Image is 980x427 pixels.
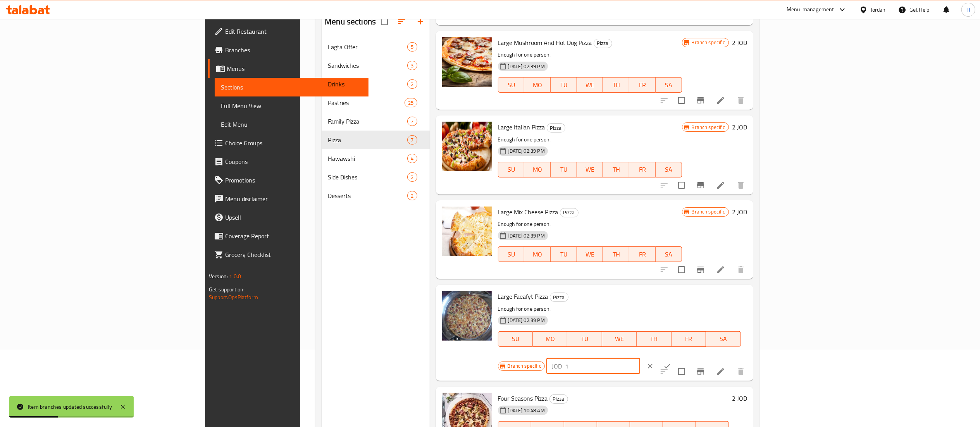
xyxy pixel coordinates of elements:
span: Pizza [594,39,612,48]
a: Upsell [208,208,369,227]
button: TH [603,162,629,177]
span: Menus [227,64,362,73]
h6: 2 JOD [732,393,747,404]
button: TU [551,77,577,93]
span: TU [570,333,599,344]
span: SA [659,249,679,260]
button: SU [498,77,525,93]
span: Pizza [560,208,578,217]
button: MO [524,77,551,93]
span: FR [632,79,653,91]
span: TU [554,249,574,260]
div: Side Dishes [328,172,407,182]
button: Add section [411,12,430,31]
p: Enough for one person. [498,135,682,145]
p: Enough for one person. [498,219,682,229]
span: Branch specific [689,39,729,46]
span: [DATE] 10:48 AM [505,407,548,414]
span: 3 [408,62,417,69]
button: clear [642,358,659,375]
span: Select all sections [376,14,393,30]
span: 2 [408,81,417,88]
button: WE [577,77,603,93]
span: SU [501,79,522,91]
span: Coupons [225,157,362,166]
button: Branch-specific-item [691,362,710,381]
button: ok [659,358,676,375]
div: Pizza [328,135,407,145]
span: [DATE] 02:39 PM [505,63,548,70]
span: Promotions [225,176,362,185]
a: Menus [208,59,369,78]
div: Pizza [560,208,579,217]
div: Sandwiches [328,61,407,70]
div: Pizza [547,123,565,133]
button: SA [656,246,682,262]
button: Branch-specific-item [691,176,710,195]
span: TH [640,333,668,344]
button: FR [629,246,656,262]
span: FR [632,164,653,175]
a: Menu disclaimer [208,189,369,208]
button: TU [567,331,602,347]
span: Lagta Offer [328,42,407,52]
div: Pizza [594,39,612,48]
div: Hawawshi4 [322,149,429,168]
img: Large Mushroom And Hot Dog Pizza [442,37,492,87]
span: SA [709,333,737,344]
span: Large Mix Cheese Pizza [498,206,558,218]
div: Item branches updated successfully [28,403,112,411]
div: items [407,191,417,200]
img: Large Faeafyt Pizza [442,291,492,341]
span: Pizza [550,293,568,302]
span: SA [659,79,679,91]
img: Large Italian Pizza [442,122,492,171]
span: 7 [408,136,417,144]
span: Pastries [328,98,405,107]
span: SA [659,164,679,175]
span: Upsell [225,213,362,222]
span: Select to update [673,363,690,380]
a: Coupons [208,152,369,171]
p: Enough for one person. [498,50,682,60]
span: MO [536,333,564,344]
span: 2 [408,174,417,181]
button: delete [732,362,750,381]
div: Pizza7 [322,131,429,149]
span: Select to update [673,177,690,193]
span: WE [580,79,600,91]
a: Full Menu View [215,96,369,115]
span: MO [527,164,548,175]
div: items [407,42,417,52]
button: Branch-specific-item [691,91,710,110]
div: Pastries25 [322,93,429,112]
button: SU [498,331,533,347]
a: Choice Groups [208,134,369,152]
span: TH [606,164,626,175]
div: Hawawshi [328,154,407,163]
button: delete [732,91,750,110]
span: Pizza [547,124,565,133]
p: Enough for one person. [498,304,741,314]
a: Grocery Checklist [208,245,369,264]
button: TH [603,246,629,262]
span: FR [632,249,653,260]
div: Pizza [549,394,568,404]
span: TH [606,79,626,91]
div: Desserts [328,191,407,200]
div: items [405,98,417,107]
button: SU [498,162,525,177]
span: TH [606,249,626,260]
span: Get support on: [209,284,245,294]
a: Edit Restaurant [208,22,369,41]
span: [DATE] 02:39 PM [505,232,548,239]
div: Drinks2 [322,75,429,93]
span: MO [527,79,548,91]
span: SU [501,333,530,344]
a: Sections [215,78,369,96]
button: SU [498,246,525,262]
div: Desserts2 [322,186,429,205]
a: Promotions [208,171,369,189]
span: 2 [408,192,417,200]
